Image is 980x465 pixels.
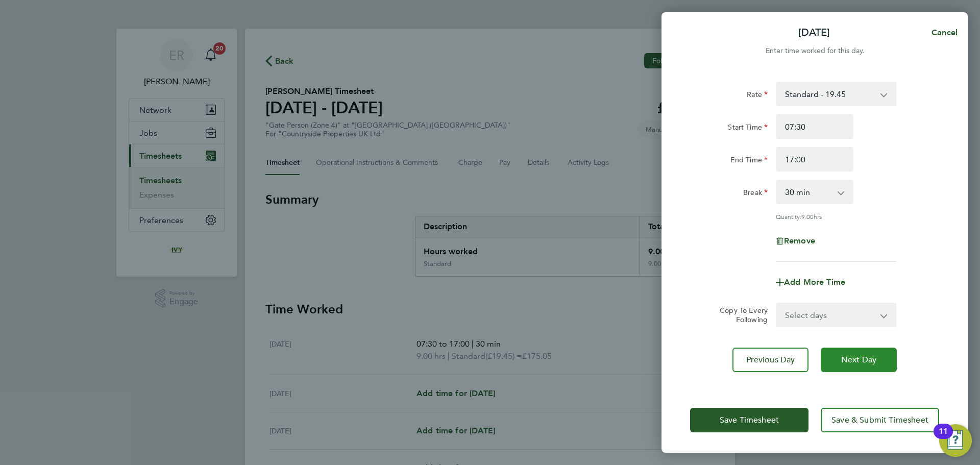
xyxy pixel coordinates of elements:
div: 11 [939,431,948,445]
span: Save & Submit Timesheet [831,415,928,425]
div: Enter time worked for this day. [661,45,968,57]
label: Break [743,188,768,200]
span: 9.00 [801,212,814,221]
button: Cancel [915,22,968,43]
button: Previous Day [732,348,808,372]
input: E.g. 18:00 [776,147,853,172]
label: Rate [747,90,768,102]
label: Copy To Every Following [712,306,768,324]
label: End Time [730,155,768,167]
span: Save Timesheet [720,415,779,425]
p: [DATE] [798,26,830,40]
span: Previous Day [746,355,795,365]
button: Next Day [821,348,897,372]
div: Quantity: hrs [776,212,896,221]
button: Open Resource Center, 11 new notifications [939,424,972,457]
button: Save Timesheet [690,408,808,432]
span: Add More Time [784,277,845,287]
span: Next Day [841,355,876,365]
button: Save & Submit Timesheet [821,408,939,432]
span: Cancel [928,28,958,37]
button: Remove [776,237,815,245]
input: E.g. 08:00 [776,114,853,139]
label: Start Time [728,123,768,135]
span: Remove [784,236,815,246]
button: Add More Time [776,278,845,286]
